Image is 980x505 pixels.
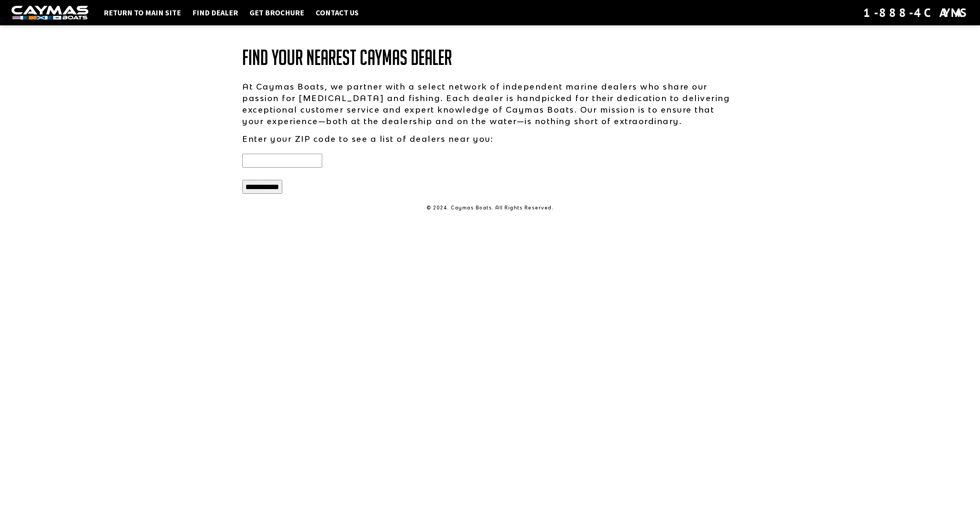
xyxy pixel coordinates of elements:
img: white-logo-c9c8dbefe5ff5ceceb0f0178aa75bf4bb51f6bca0971e226c86eb53dfe498488.png [12,6,88,20]
a: Get Brochure [246,8,308,18]
a: Contact Us [312,8,363,18]
div: 1-888-4CAYMAS [863,4,968,21]
p: At Caymas Boats, we partner with a select network of independent marine dealers who share our pas... [242,81,738,127]
p: © 2024. Caymas Boats. All Rights Reserved. [242,204,738,211]
p: Enter your ZIP code to see a list of dealers near you: [242,133,738,145]
a: Find Dealer [189,8,242,18]
h1: Find Your Nearest Caymas Dealer [242,46,738,69]
a: Return to main site [100,8,185,18]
